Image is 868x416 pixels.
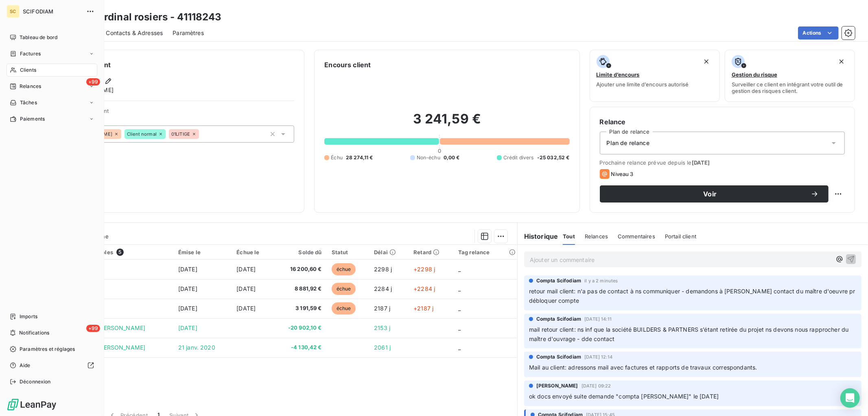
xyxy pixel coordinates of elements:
span: échue [332,302,356,315]
span: Contacts & Adresses [106,29,163,37]
span: +99 [86,325,100,332]
div: Solde dû [277,249,321,255]
div: SC [7,5,20,18]
span: Surveiller ce client en intégrant votre outil de gestion des risques client. [732,81,848,94]
span: 3 191,59 € [277,304,321,313]
div: Retard [413,249,448,255]
span: Paramètres et réglages [20,346,75,353]
span: +99 [86,78,100,86]
div: Statut [332,249,365,255]
span: [DATE] [236,266,256,273]
span: Propriétés Client [66,108,294,119]
span: Compta Scifodiam [536,315,581,323]
span: Client normal [127,132,157,136]
div: Échue le [236,249,267,255]
span: Niveau 3 [611,171,634,177]
h6: Historique [518,231,558,241]
span: _ [458,324,461,331]
span: 0 [438,147,441,154]
span: Crédit divers [503,154,534,161]
span: échue [332,263,356,275]
span: 28 274,11 € [346,154,373,161]
span: Factures [20,50,41,57]
span: _ [458,266,461,273]
span: Relances [20,83,41,90]
span: Tâches [20,99,37,106]
span: retour mail client: n'a pas de contact à ns communiquer - demandons à [PERSON_NAME] contact du ma... [529,288,857,304]
span: Non-échu [417,154,440,161]
span: [DATE] [236,305,256,312]
span: -4 130,42 € [277,343,321,352]
span: [DATE] 14:11 [584,317,612,321]
span: 2153 j [374,324,390,331]
div: Pièces comptables [62,249,168,256]
span: Déconnexion [20,378,51,385]
span: Paramètres [173,29,204,37]
span: Paiements [20,115,45,123]
span: ok docs envoyé suite demande "compta [PERSON_NAME]" le [DATE] [529,393,719,400]
span: [DATE] [178,305,197,312]
span: 2284 j [374,285,392,292]
span: Plan de relance [607,139,649,147]
a: Aide [7,359,97,372]
span: Imports [20,313,37,320]
span: Tout [563,233,575,240]
span: échue [332,283,356,295]
span: -25 032,52 € [537,154,570,161]
span: il y a 2 minutes [584,278,618,283]
span: Mail au client: adressons mail avec factures et rapports de travaux correspondants. [529,364,757,371]
button: Actions [798,26,839,40]
img: Logo LeanPay [7,398,57,411]
div: Open Intercom Messenger [840,388,860,408]
span: 16 200,60 € [277,265,321,273]
div: Émise le [178,249,227,255]
span: 5 [116,249,124,256]
span: [DATE] 09:22 [582,383,611,388]
div: Tag relance [458,249,512,255]
h2: 3 241,59 € [324,111,569,135]
span: [DATE] 12:14 [584,354,612,359]
span: Limite d’encours [597,71,640,78]
span: [DATE] [178,266,197,273]
span: Aide [20,362,31,369]
span: Compta Scifodiam [536,353,581,361]
span: [PERSON_NAME] [536,382,578,390]
span: Portail client [665,233,696,240]
button: Voir [600,185,829,202]
span: Tableau de bord [20,34,57,41]
span: -20 902,10 € [277,324,321,332]
span: [DATE] [692,159,710,166]
span: [DATE] [178,324,197,331]
span: 0,00 € [444,154,460,161]
span: [DATE] [178,285,197,292]
span: mail retour client: ns inf que la société BUILDERS & PARTNERS s’étant retirée du projet ns devons... [529,326,851,342]
div: Délai [374,249,404,255]
span: Notifications [19,329,49,337]
h6: Encours client [324,60,371,70]
span: Prochaine relance prévue depuis le [600,159,845,166]
input: Ajouter une valeur [199,130,206,138]
span: 2187 j [374,305,390,312]
span: Gestion du risque [732,71,777,78]
span: Relances [585,233,608,240]
span: 01LITIGE [171,132,190,136]
span: _ [458,305,461,312]
span: _ [458,344,461,351]
span: Ajouter une limite d’encours autorisé [597,81,689,88]
span: Compta Scifodiam [536,277,581,284]
h6: Relance [600,117,845,127]
span: +2298 j [413,266,435,273]
span: Voir [610,191,811,197]
button: Gestion du risqueSurveiller ce client en intégrant votre outil de gestion des risques client. [725,50,855,102]
h6: Informations client [49,60,294,70]
span: _ [458,285,461,292]
span: +2284 j [413,285,435,292]
span: SCIFODIAM [23,8,81,15]
span: +2187 j [413,305,433,312]
h3: Snc cardinal rosiers - 41118243 [72,10,222,24]
button: Limite d’encoursAjouter une limite d’encours autorisé [590,50,720,102]
span: 2298 j [374,266,392,273]
span: 21 janv. 2020 [178,344,215,351]
span: 8 881,92 € [277,285,321,293]
span: Clients [20,66,36,74]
